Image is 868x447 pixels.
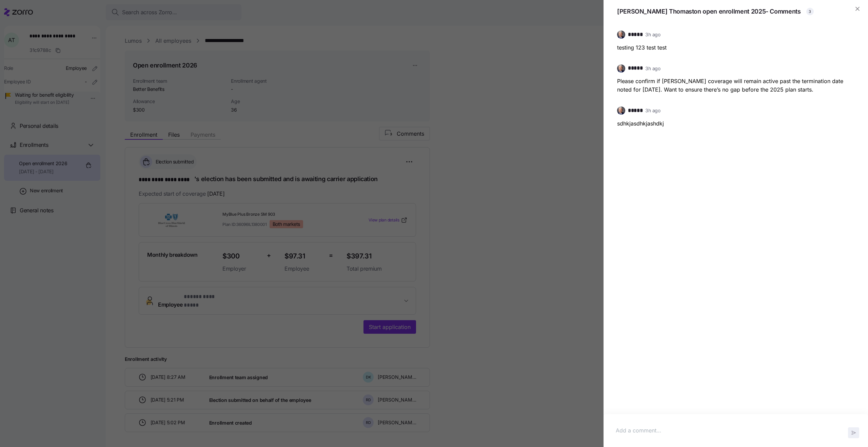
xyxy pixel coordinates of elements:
span: 3 [809,7,811,16]
span: Please confirm if [PERSON_NAME] coverage will remain active past the termination date noted for [... [617,78,843,93]
span: 3h ago [645,31,660,38]
span: 3h ago [645,65,660,72]
img: 1dcb4e5d-e04d-4770-96a8-8d8f6ece5bdc-1719926415027.jpeg [617,31,625,39]
span: [PERSON_NAME] Thomaston open enrollment 2025 - Comments [617,7,801,17]
img: 1dcb4e5d-e04d-4770-96a8-8d8f6ece5bdc-1719926415027.jpeg [617,64,625,73]
p: sdhkjasdhkjashdkj [617,119,854,128]
img: 1dcb4e5d-e04d-4770-96a8-8d8f6ece5bdc-1719926415027.jpeg [617,106,625,115]
p: testing 123 test test [617,43,854,52]
span: 3h ago [645,107,660,114]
